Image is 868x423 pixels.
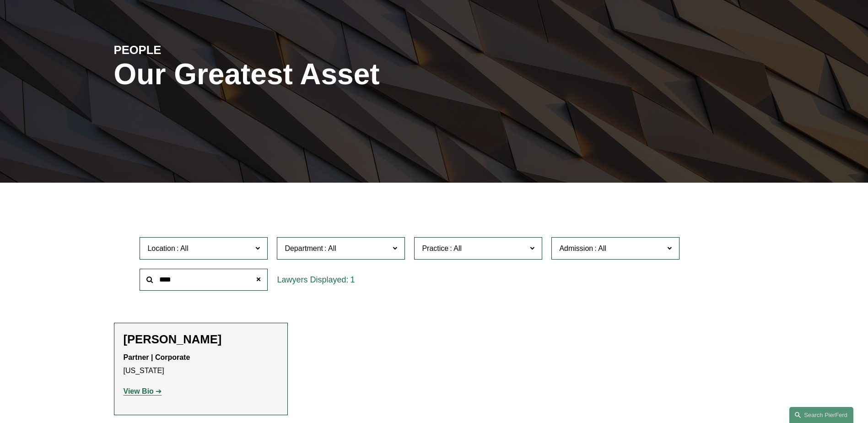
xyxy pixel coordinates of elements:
[124,387,162,395] a: View Bio
[147,244,175,252] span: Location
[124,387,154,395] strong: View Bio
[559,244,593,252] span: Admission
[285,244,323,252] span: Department
[114,58,541,91] h1: Our Greatest Asset
[124,351,278,378] p: [US_STATE]
[124,332,278,347] h2: [PERSON_NAME]
[114,43,274,57] h4: PEOPLE
[350,275,355,284] span: 1
[422,244,448,252] span: Practice
[124,353,190,361] strong: Partner | Corporate
[789,407,853,423] a: Search this site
